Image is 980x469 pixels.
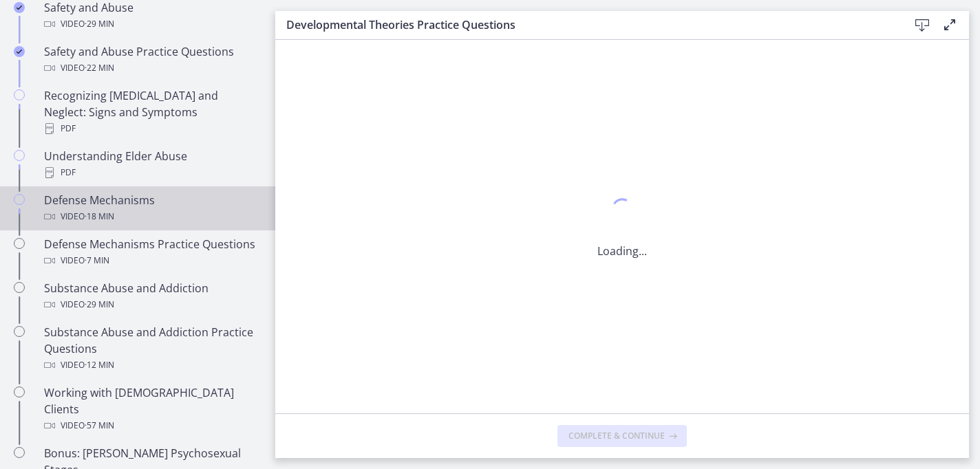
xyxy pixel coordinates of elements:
[85,296,114,313] span: · 29 min
[44,357,259,373] div: Video
[44,148,259,181] div: Understanding Elder Abuse
[44,296,259,313] div: Video
[85,16,114,32] span: · 29 min
[597,195,647,226] div: 1
[44,192,259,225] div: Defense Mechanisms
[568,430,665,441] span: Complete & continue
[44,280,259,313] div: Substance Abuse and Addiction
[44,417,259,434] div: Video
[44,208,259,225] div: Video
[557,425,687,447] button: Complete & continue
[44,16,259,32] div: Video
[85,357,114,373] span: · 12 min
[44,120,259,137] div: PDF
[44,236,259,269] div: Defense Mechanisms Practice Questions
[44,384,259,434] div: Working with [DEMOGRAPHIC_DATA] Clients
[44,60,259,76] div: Video
[85,60,114,76] span: · 22 min
[44,43,259,76] div: Safety and Abuse Practice Questions
[44,252,259,269] div: Video
[85,208,114,225] span: · 18 min
[44,87,259,137] div: Recognizing [MEDICAL_DATA] and Neglect: Signs and Symptoms
[14,46,25,57] i: Completed
[85,252,109,269] span: · 7 min
[14,2,25,13] i: Completed
[44,324,259,373] div: Substance Abuse and Addiction Practice Questions
[85,417,114,434] span: · 57 min
[286,17,886,33] h3: Developmental Theories Practice Questions
[597,243,647,259] p: Loading...
[44,164,259,181] div: PDF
